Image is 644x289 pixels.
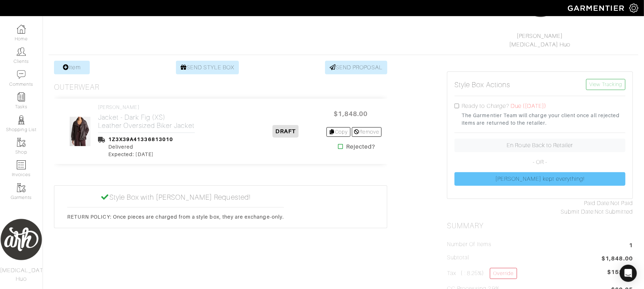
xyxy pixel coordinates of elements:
[454,172,625,186] a: [PERSON_NAME] kept everything!
[462,102,509,110] label: Ready to Charge?
[629,241,633,251] span: 1
[325,61,387,74] a: SEND PROPOSAL
[586,79,625,90] a: View Tracking
[620,265,637,282] div: Open Intercom Messenger
[54,83,99,92] h3: Outerwear
[517,33,563,39] a: [PERSON_NAME]
[17,138,26,147] img: garments-icon-b7da505a4dc4fd61783c78ac3ca0ef83fa9d6f193b1c9dc38574b1d14d53ca28.png
[326,127,350,137] a: Copy
[17,183,26,192] img: garments-icon-b7da505a4dc4fd61783c78ac3ca0ef83fa9d6f193b1c9dc38574b1d14d53ca28.png
[17,160,26,169] img: orders-icon-0abe47150d42831381b5fb84f609e132dff9fe21cb692f30cb5eec754e2cba89.png
[511,103,547,109] span: Due ([DATE])
[98,104,195,110] h4: [PERSON_NAME]
[98,104,195,130] a: [PERSON_NAME] Jacket - Dark Fig (XS)Leather Oversized Biker Jacket
[17,93,26,101] img: reminder-icon-8004d30b9f0a5d33ae49ab947aed9ed385cf756f9e5892f1edd6e32f2345188e.png
[447,268,517,279] h5: Tax ( : 8.25%)
[69,116,91,146] img: Leather-Oversized-Biker-Jacket-203DKF.jpeg
[108,143,173,151] div: Delivered
[272,125,299,138] span: DRAFT
[329,106,372,121] span: $1,848.00
[108,136,173,142] a: 1Z3X39A41336813010
[17,47,26,56] img: clients-icon-6bae9207a08558b7cb47a8932f037763ab4055f8c8b6bfacd5dc20c3e0201464.png
[447,221,633,230] h2: Summary
[454,158,625,166] p: - OR -
[584,200,611,206] span: Paid Date:
[564,2,629,14] img: garmentier-logo-header-white-b43fb05a5012e4ada735d5af1a66efaba907eab6374d6393d1fbf88cb4ef424d.png
[447,254,469,261] h5: Subtotal
[17,25,26,34] img: dashboard-icon-dbcd8f5a0b271acd01030246c82b418ddd0df26cd7fceb0bd07c9910d44c42f6.png
[67,193,284,201] h5: Style Box with [PERSON_NAME] Requested!
[17,70,26,79] img: comment-icon-a0a6a9ef722e966f86d9cbdc48e553b5cf19dbc54f86b18d962a5391bc8f6eb6.png
[108,151,173,158] div: Expected: [DATE]
[454,80,510,89] h5: Style Box Actions
[447,241,491,248] h5: Number of Items
[490,268,517,279] a: Override
[629,4,638,13] img: gear-icon-white-bd11855cb880d31180b6d7d6211b90ccbf57a29d726f0c71d8c61bd08dd39cc2.png
[608,268,633,276] span: $152.46
[509,41,570,48] a: [MEDICAL_DATA] Huo
[462,112,625,127] small: The Garmentier Team will charge your client once all rejected items are returned to the retailer.
[561,209,595,215] span: Submit Date:
[346,143,375,151] strong: Rejected?
[98,113,195,130] h2: Jacket - Dark Fig (XS) Leather Oversized Biker Jacket
[176,61,239,74] a: SEND STYLE BOX
[352,127,382,137] a: Remove
[447,199,633,216] div: Not Paid Not Submitted
[454,139,625,152] a: En Route Back to Retailer
[54,61,90,74] a: Item
[17,115,26,124] img: stylists-icon-eb353228a002819b7ec25b43dbf5f0378dd9e0616d9560372ff212230b889e62.png
[602,254,633,264] span: $1,848.00
[67,213,284,221] p: RETURN POLICY: Once pieces are charged from a style box, they are exchange-only.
